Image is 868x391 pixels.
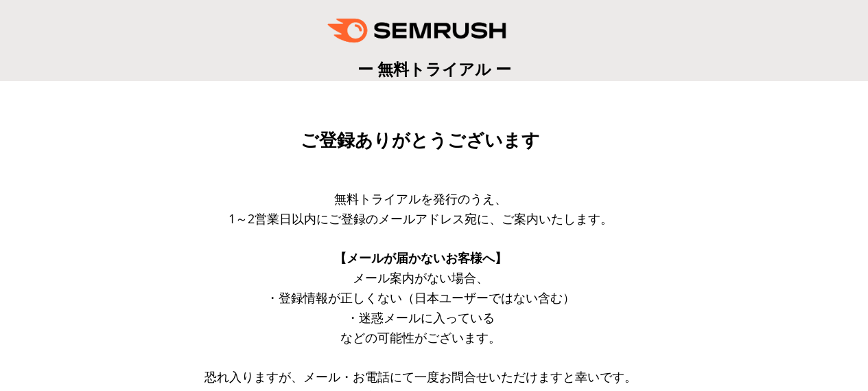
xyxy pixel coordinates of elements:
[334,249,507,266] span: 【メールが届かないお客様へ】
[353,269,489,286] span: メール案内がない場合、
[347,309,495,326] span: ・迷惑メールに入っている
[340,329,501,346] span: などの可能性がございます。
[334,190,507,207] span: 無料トライアルを発行のうえ、
[357,58,511,80] span: ー 無料トライアル ー
[301,130,540,150] span: ご登録ありがとうございます
[204,368,637,385] span: 恐れ入りますが、メール・お電話にて一度お問合せいただけますと幸いです。
[228,210,613,227] span: 1～2営業日以内にご登録のメールアドレス宛に、ご案内いたします。
[266,289,575,306] span: ・登録情報が正しくない（日本ユーザーではない含む）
